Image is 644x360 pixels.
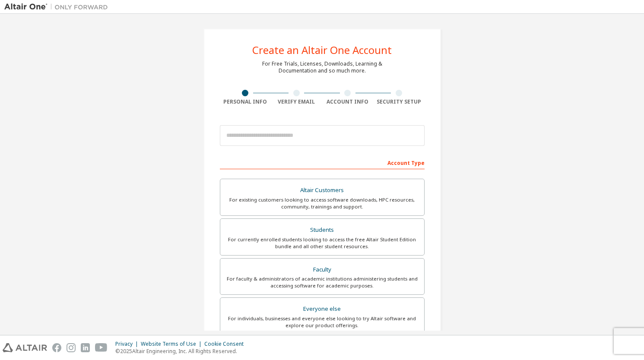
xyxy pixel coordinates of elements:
[220,98,271,105] div: Personal Info
[220,155,425,169] div: Account Type
[225,196,419,210] div: For existing customers looking to access software downloads, HPC resources, community, trainings ...
[262,60,382,74] div: For Free Trials, Licenses, Downloads, Learning & Documentation and so much more.
[322,98,374,105] div: Account Info
[373,98,425,105] div: Security Setup
[252,45,392,55] div: Create an Altair One Account
[225,315,419,329] div: For individuals, businesses and everyone else looking to try Altair software and explore our prod...
[225,275,419,289] div: For faculty & administrators of academic institutions administering students and accessing softwa...
[81,343,90,352] img: linkedin.svg
[271,98,322,105] div: Verify Email
[3,343,47,352] img: altair_logo.svg
[225,236,419,250] div: For currently enrolled students looking to access the free Altair Student Edition bundle and all ...
[225,264,419,276] div: Faculty
[204,341,249,347] div: Cookie Consent
[95,343,108,352] img: youtube.svg
[225,303,419,315] div: Everyone else
[4,3,112,11] img: Altair One
[115,347,249,355] p: © 2025 Altair Engineering, Inc. All Rights Reserved.
[141,341,204,347] div: Website Terms of Use
[115,341,141,347] div: Privacy
[225,224,419,236] div: Students
[52,343,61,352] img: facebook.svg
[225,184,419,196] div: Altair Customers
[67,343,76,352] img: instagram.svg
